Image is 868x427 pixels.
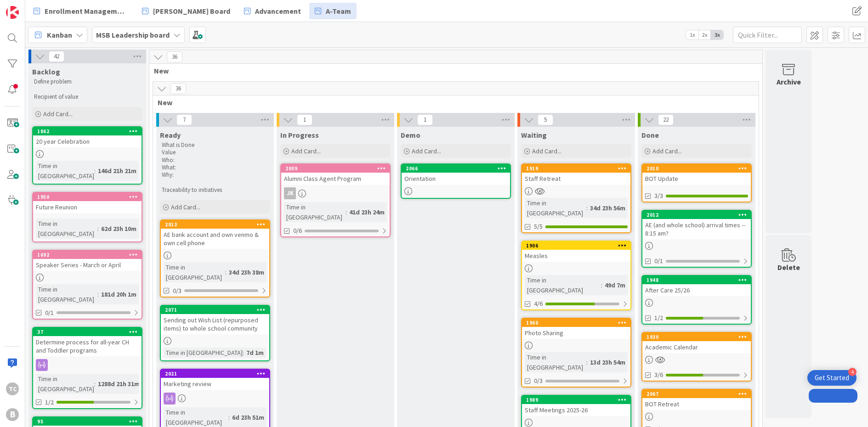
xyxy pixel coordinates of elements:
[522,250,630,262] div: Measles
[534,222,543,231] span: 5/5
[154,66,751,75] span: New
[641,163,752,202] a: 2010BOT Update3/3
[96,379,142,389] div: 1288d 21h 31m
[654,313,663,323] span: 1/2
[777,262,800,273] div: Delete
[94,379,96,389] span: :
[654,191,663,201] span: 3/3
[281,187,390,199] div: JK
[284,202,346,222] div: Time in [GEOGRAPHIC_DATA]
[34,78,141,85] p: Define problem
[33,193,142,213] div: 1950Future Reunion
[538,114,553,125] span: 5
[99,289,139,299] div: 181d 20h 1m
[522,327,630,339] div: Photo Sharing
[238,3,306,19] a: Advancement
[33,417,142,426] div: 95
[652,147,682,155] span: Add Card...
[45,6,128,17] span: Enrollment Management
[225,267,227,277] span: :
[161,306,269,314] div: 2071
[711,30,723,39] span: 3x
[36,161,94,181] div: Time in [GEOGRAPHIC_DATA]
[647,277,751,283] div: 1948
[36,374,94,394] div: Time in [GEOGRAPHIC_DATA]
[521,130,547,140] span: Waiting
[32,250,142,320] a: 1692Speaker Series - March or AprilTime in [GEOGRAPHIC_DATA]:181d 20h 1m0/1
[160,219,270,298] a: 2013AE bank account and own venmo & own cell phoneTime in [GEOGRAPHIC_DATA]:34d 23h 38m0/3
[164,262,225,282] div: Time in [GEOGRAPHIC_DATA]
[230,412,267,422] div: 6d 23h 51m
[161,220,269,249] div: 2013AE bank account and own venmo & own cell phone
[45,398,54,407] span: 1/2
[525,198,586,218] div: Time in [GEOGRAPHIC_DATA]
[291,147,321,155] span: Add Card...
[165,221,269,228] div: 2013
[96,30,170,39] b: MSB Leadership board
[406,165,510,172] div: 2066
[37,418,142,425] div: 95
[97,224,99,234] span: :
[32,327,142,409] a: 37Determine process for all-year CH and Toddler programsTime in [GEOGRAPHIC_DATA]:1288d 21h 31m1/2
[161,370,269,378] div: 2021
[534,376,543,386] span: 0/3
[161,378,269,390] div: Marketing review
[164,348,243,358] div: Time in [GEOGRAPHIC_DATA]
[586,203,588,213] span: :
[654,370,663,380] span: 3/6
[161,370,269,390] div: 2021Marketing review
[642,164,751,173] div: 2010
[526,320,630,326] div: 1960
[228,412,230,422] span: :
[525,352,586,372] div: Time in [GEOGRAPHIC_DATA]
[601,280,602,290] span: :
[173,286,182,296] span: 0/3
[162,149,268,156] p: Value
[346,207,347,217] span: :
[33,251,142,271] div: 1692Speaker Series - March or April
[642,398,751,410] div: BOT Retreat
[521,163,631,233] a: 1919Staff RetreatTime in [GEOGRAPHIC_DATA]:34d 23h 56m5/5
[33,201,142,213] div: Future Reunion
[642,173,751,185] div: BOT Update
[526,242,630,249] div: 1906
[33,251,142,259] div: 1692
[285,165,390,172] div: 2009
[642,276,751,284] div: 1948
[642,164,751,185] div: 2010BOT Update
[243,348,244,358] span: :
[522,396,630,404] div: 1989
[532,147,562,155] span: Add Card...
[96,166,139,176] div: 146d 21h 21m
[162,171,268,179] p: Why:
[647,165,751,172] div: 2010
[33,135,142,147] div: 20 year Celebration
[45,308,54,318] span: 0/1
[162,157,268,164] p: Who:
[848,368,857,376] div: 4
[28,3,134,19] a: Enrollment Management
[176,114,192,125] span: 7
[412,147,441,155] span: Add Card...
[227,267,267,277] div: 34d 23h 38m
[33,328,142,336] div: 37
[647,212,751,218] div: 2012
[641,275,752,325] a: 1948After Care 25/261/2
[642,390,751,410] div: 2067BOT Retreat
[33,127,142,147] div: 186220 year Celebration
[167,51,182,62] span: 36
[32,126,142,185] a: 186220 year CelebrationTime in [GEOGRAPHIC_DATA]:146d 21h 21m
[309,3,357,19] a: A-Team
[641,210,752,268] a: 2012AE (and whole school) arrival times -- 8:15 am?0/1
[642,284,751,296] div: After Care 25/26
[33,328,142,356] div: 37Determine process for all-year CH and Toddler programs
[807,370,857,386] div: Open Get Started checklist, remaining modules: 4
[161,314,269,334] div: Sending out Wish List (repurposed items) to whole school community
[33,259,142,271] div: Speaker Series - March or April
[686,30,698,39] span: 1x
[153,6,230,17] span: [PERSON_NAME] Board
[647,391,751,397] div: 2067
[815,373,849,382] div: Get Started
[534,299,543,309] span: 4/6
[522,164,630,173] div: 1919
